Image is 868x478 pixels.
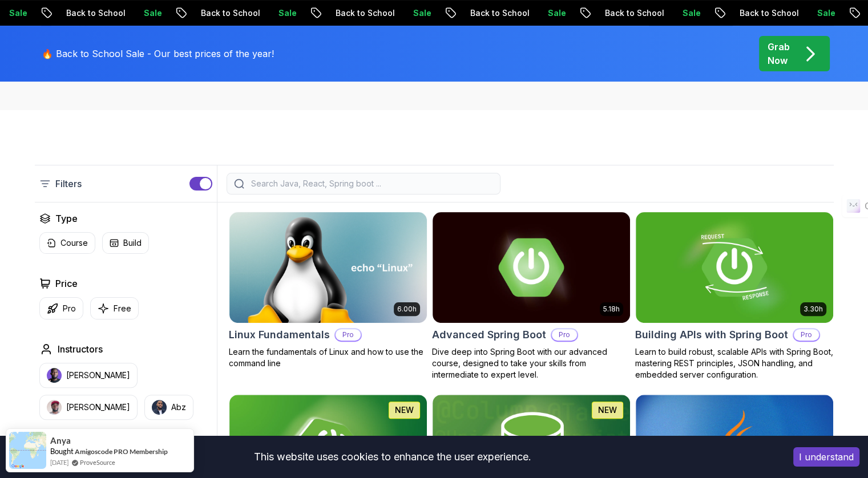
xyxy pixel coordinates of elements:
p: [PERSON_NAME] [66,402,130,413]
button: instructor img[PERSON_NAME] [39,363,138,388]
p: Sale [808,7,844,19]
p: Sale [673,7,709,19]
p: Pro [552,329,577,341]
img: instructor img [47,368,62,383]
a: Amigoscode PRO Membership [75,447,168,456]
button: Free [90,297,139,319]
h2: Type [55,212,78,225]
h2: Price [55,277,78,290]
p: 5.18h [603,305,620,314]
img: provesource social proof notification image [9,432,46,469]
p: Grab Now [768,40,790,67]
p: Dive deep into Spring Boot with our advanced course, designed to take your skills from intermedia... [432,346,631,380]
h2: Linux Fundamentals [229,327,330,343]
a: Linux Fundamentals card6.00hLinux FundamentalsProLearn the fundamentals of Linux and how to use t... [229,212,427,369]
p: Back to School [595,7,673,19]
span: Anya [50,436,71,445]
a: ProveSource [80,457,115,467]
p: Course [60,237,88,249]
span: Bought [50,447,74,456]
p: NEW [395,404,414,416]
p: Abz [171,402,186,413]
p: Learn the fundamentals of Linux and how to use the command line [229,346,427,369]
img: instructor img [47,400,62,415]
p: [PERSON_NAME] [66,370,130,381]
p: Sale [134,7,171,19]
a: Building APIs with Spring Boot card3.30hBuilding APIs with Spring BootProLearn to build robust, s... [635,212,834,380]
p: Back to School [461,7,538,19]
h2: Advanced Spring Boot [432,327,546,343]
p: 3.30h [804,305,823,314]
p: Back to School [191,7,269,19]
div: This website uses cookies to enhance the user experience. [9,444,776,469]
button: instructor imgAbz [144,395,193,420]
h2: Instructors [58,342,103,356]
p: Pro [63,303,76,314]
p: Back to School [56,7,134,19]
p: Sale [269,7,305,19]
p: Back to School [730,7,808,19]
span: [DATE] [50,457,68,467]
p: NEW [598,404,617,416]
button: instructor img[PERSON_NAME] [39,395,138,420]
img: Advanced Spring Boot card [433,212,630,323]
img: Linux Fundamentals card [229,212,427,323]
p: Learn to build robust, scalable APIs with Spring Boot, mastering REST principles, JSON handling, ... [635,346,834,380]
button: Course [39,232,95,254]
p: 🔥 Back to School Sale - Our best prices of the year! [42,47,274,60]
button: Build [102,232,149,254]
img: Building APIs with Spring Boot card [636,212,833,323]
p: Sale [538,7,575,19]
p: Pro [336,329,361,341]
button: Accept cookies [793,447,859,467]
h2: Building APIs with Spring Boot [635,327,788,343]
p: Back to School [326,7,403,19]
img: instructor img [152,400,167,415]
p: Pro [794,329,819,341]
p: Filters [55,177,82,191]
input: Search Java, React, Spring boot ... [249,178,493,189]
p: Sale [403,7,440,19]
button: Pro [39,297,83,319]
p: 6.00h [397,305,417,314]
a: Advanced Spring Boot card5.18hAdvanced Spring BootProDive deep into Spring Boot with our advanced... [432,212,631,380]
p: Build [123,237,142,249]
p: Free [114,303,131,314]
